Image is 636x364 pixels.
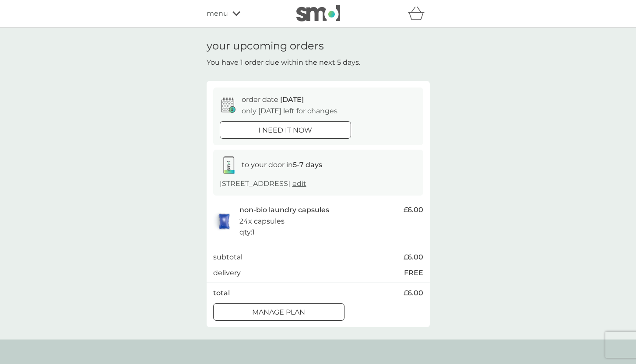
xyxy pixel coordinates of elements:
[213,287,230,299] p: total
[213,267,241,279] p: delivery
[293,161,322,169] strong: 5-7 days
[207,57,360,68] p: You have 1 order due within the next 5 days.
[239,216,285,227] p: 24x capsules
[404,287,423,299] span: £6.00
[252,307,305,318] p: Manage plan
[207,40,324,52] h1: your upcoming orders
[242,94,304,105] p: order date
[239,204,329,216] p: non-bio laundry capsules
[239,227,255,238] p: qty : 1
[296,5,340,21] img: smol
[280,95,304,104] span: [DATE]
[213,303,344,321] button: Manage plan
[213,252,242,263] p: subtotal
[292,179,306,188] a: edit
[220,121,351,139] button: i need it now
[408,5,430,22] div: basket
[404,267,423,279] p: FREE
[220,178,306,189] p: [STREET_ADDRESS]
[207,8,228,19] span: menu
[404,204,423,216] span: £6.00
[404,252,423,263] span: £6.00
[242,161,322,169] span: to your door in
[258,125,312,136] p: i need it now
[242,105,337,117] p: only [DATE] left for changes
